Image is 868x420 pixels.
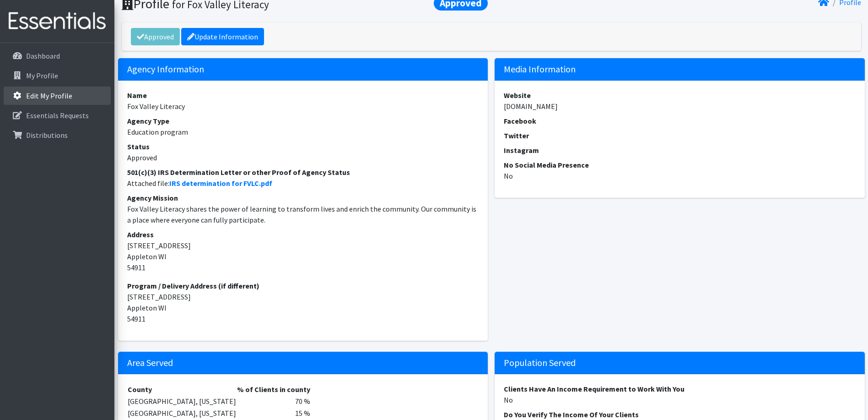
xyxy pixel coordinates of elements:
address: [STREET_ADDRESS] Appleton WI 54911 [127,229,479,273]
p: Dashboard [26,51,60,60]
img: HumanEssentials [4,6,111,37]
a: IRS determination for FVLC.pdf [169,179,272,188]
dd: No [504,394,856,405]
dt: Do You Verify The Income Of Your Clients [504,409,856,420]
dt: Agency Mission [127,192,479,203]
a: Edit My Profile [4,87,111,105]
td: 70 % [237,395,311,407]
h5: Agency Information [118,58,488,81]
h5: Media Information [495,58,865,81]
dt: Twitter [504,130,856,141]
dt: No Social Media Presence [504,159,856,170]
dt: Website [504,90,856,101]
dd: Approved [127,152,479,163]
h5: Population Served [495,352,865,374]
th: % of Clients in county [237,383,311,395]
a: Dashboard [4,47,111,65]
dt: Status [127,141,479,152]
p: Essentials Requests [26,111,89,120]
dt: Name [127,90,479,101]
dt: Agency Type [127,115,479,126]
p: My Profile [26,71,58,80]
dd: Education program [127,126,479,137]
dt: 501(c)(3) IRS Determination Letter or other Proof of Agency Status [127,167,479,178]
h5: Area Served [118,352,488,374]
a: My Profile [4,66,111,85]
td: 15 % [237,407,311,419]
dt: Clients Have An Income Requirement to Work With You [504,383,856,394]
dt: Instagram [504,145,856,156]
a: Update Information [181,28,264,45]
th: County [127,383,237,395]
dd: Fox Valley Literacy [127,101,479,112]
td: [GEOGRAPHIC_DATA], [US_STATE] [127,395,237,407]
a: Essentials Requests [4,106,111,125]
dd: [DOMAIN_NAME] [504,101,856,112]
strong: Address [127,230,154,239]
p: Distributions [26,131,68,140]
a: Distributions [4,126,111,144]
dd: Fox Valley Literacy shares the power of learning to transform lives and enrich the community. Our... [127,203,479,225]
p: Edit My Profile [26,91,72,100]
dt: Facebook [504,115,856,126]
strong: Program / Delivery Address (if different) [127,281,259,290]
address: [STREET_ADDRESS] Appleton WI 54911 [127,280,479,324]
dd: No [504,170,856,181]
td: [GEOGRAPHIC_DATA], [US_STATE] [127,407,237,419]
dd: Attached file: [127,178,479,189]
